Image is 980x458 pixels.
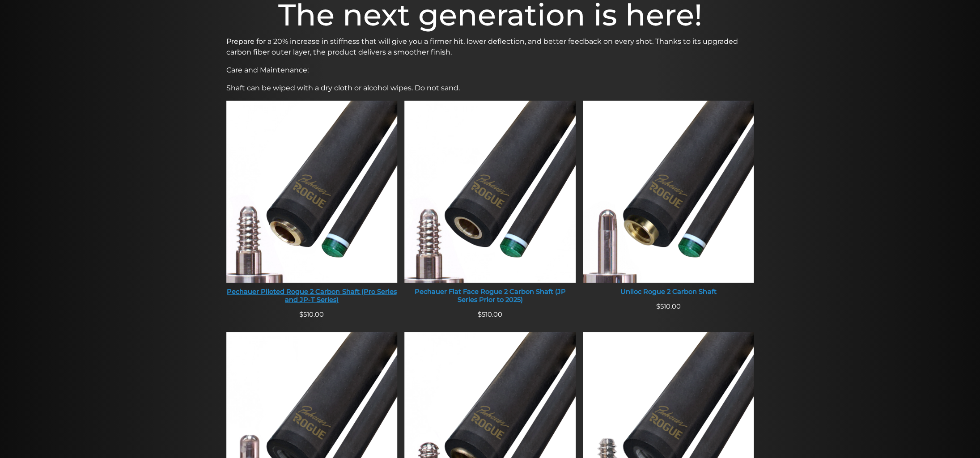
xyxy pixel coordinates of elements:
[226,288,398,304] div: Pechauer Piloted Rogue 2 Carbon Shaft (Pro Series and JP-T Series)
[226,101,398,310] a: Pechauer Piloted Rogue 2 Carbon Shaft (Pro Series and JP-T Series) Pechauer Piloted Rogue 2 Carbo...
[299,310,324,318] span: 510.00
[404,288,576,304] div: Pechauer Flat Face Rogue 2 Carbon Shaft (JP Series Prior to 2025)
[226,36,754,58] p: Prepare for a 20% increase in stiffness that will give you a firmer hit, lower deflection, and be...
[583,288,754,296] div: Uniloc Rogue 2 Carbon Shaft
[404,101,576,283] img: Pechauer Flat Face Rogue 2 Carbon Shaft (JP Series Prior to 2025)
[583,101,754,301] a: Uniloc Rogue 2 Carbon Shaft Uniloc Rogue 2 Carbon Shaft
[226,65,754,76] p: Care and Maintenance:
[656,302,681,310] span: 510.00
[299,310,303,318] span: $
[478,310,502,318] span: 510.00
[226,101,398,283] img: Pechauer Piloted Rogue 2 Carbon Shaft (Pro Series and JP-T Series)
[583,101,754,283] img: Uniloc Rogue 2 Carbon Shaft
[404,101,576,310] a: Pechauer Flat Face Rogue 2 Carbon Shaft (JP Series Prior to 2025) Pechauer Flat Face Rogue 2 Carb...
[656,302,660,310] span: $
[478,310,482,318] span: $
[226,83,754,93] p: Shaft can be wiped with a dry cloth or alcohol wipes. Do not sand.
